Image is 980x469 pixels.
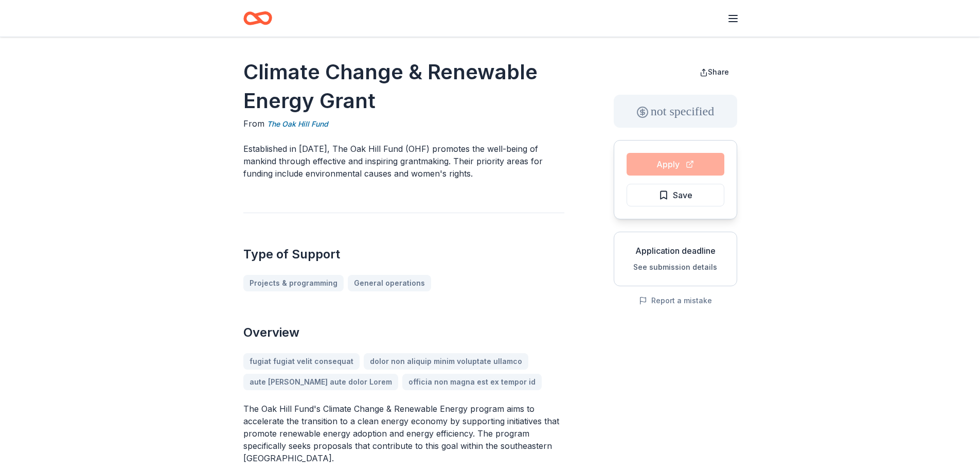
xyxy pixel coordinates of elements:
button: Share [691,62,737,82]
div: From [243,117,564,130]
h2: Type of Support [243,246,564,263]
h2: Overview [243,324,564,341]
p: The Oak Hill Fund's Climate Change & Renewable Energy program aims to accelerate the transition t... [243,403,564,464]
div: not specified [614,95,737,128]
button: Save [627,184,724,206]
a: Home [243,6,272,30]
p: Established in [DATE], The Oak Hill Fund (OHF) promotes the well-being of mankind through effecti... [243,143,564,180]
button: Report a mistake [639,294,712,307]
span: Save [673,188,692,202]
a: The Oak Hill Fund [267,118,328,130]
span: Share [708,67,729,76]
div: Application deadline [622,245,728,257]
h1: Climate Change & Renewable Energy Grant [243,58,564,115]
button: See submission details [633,261,717,273]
